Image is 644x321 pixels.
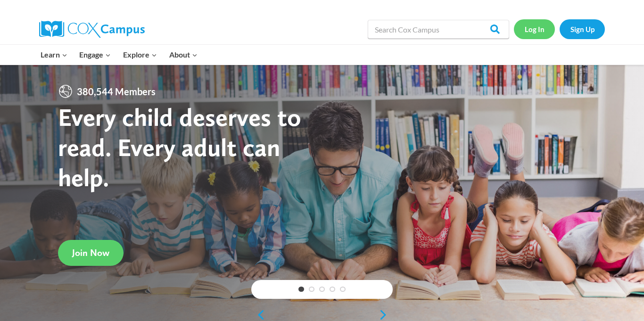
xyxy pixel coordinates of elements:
a: 2 [309,287,314,292]
a: Sign Up [560,19,605,39]
a: Join Now [58,240,124,266]
span: 380,544 Members [73,84,159,99]
nav: Primary Navigation [34,45,203,65]
button: Child menu of About [163,45,204,65]
a: 3 [319,287,325,292]
input: Search Cox Campus [368,20,509,39]
nav: Secondary Navigation [514,19,605,39]
a: 4 [330,287,335,292]
button: Child menu of Engage [74,45,117,65]
a: Log In [514,19,555,39]
a: 5 [340,287,346,292]
strong: Every child deserves to read. Every adult can help. [58,102,301,192]
button: Child menu of Learn [34,45,74,65]
button: Child menu of Explore [117,45,163,65]
a: next [379,309,393,321]
a: 1 [298,287,304,292]
img: Cox Campus [39,21,145,38]
span: Join Now [72,247,109,258]
a: previous [251,309,265,321]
